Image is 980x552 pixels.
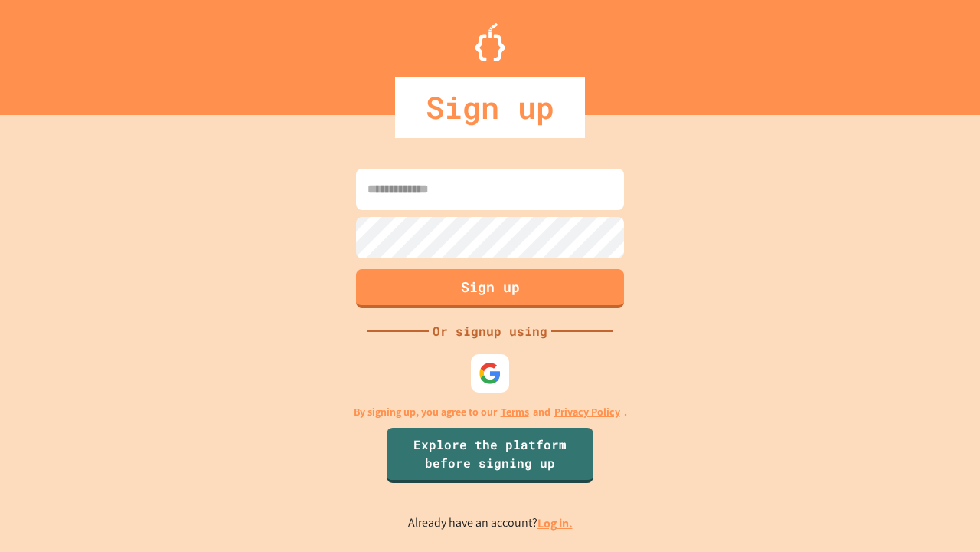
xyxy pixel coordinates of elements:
[354,404,627,420] p: By signing up, you agree to our and .
[408,514,573,533] p: Already have an account?
[501,404,529,420] a: Terms
[554,404,620,420] a: Privacy Policy
[479,362,501,385] img: google-icon.svg
[356,269,624,308] button: Sign up
[395,77,585,138] div: Sign up
[387,428,593,483] a: Explore the platform before signing up
[537,515,573,531] a: Log in.
[475,23,505,61] img: Logo.svg
[429,322,551,340] div: Or signup using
